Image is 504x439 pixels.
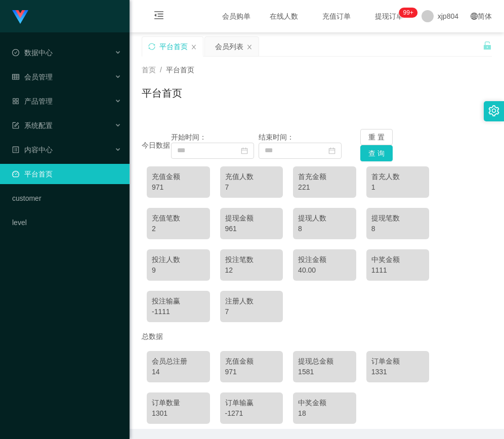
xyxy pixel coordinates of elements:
[360,129,393,145] button: 重 置
[12,49,19,56] i: 图标: check-circle-o
[12,49,53,57] span: 数据中心
[371,213,425,224] div: 提现笔数
[152,296,205,306] div: 投注输赢
[225,254,278,265] div: 投注笔数
[12,146,19,153] i: 图标: profile
[225,306,278,317] div: 7
[142,66,156,74] span: 首页
[225,171,278,182] div: 充值人数
[152,265,205,276] div: 9
[298,367,351,377] div: 1581
[152,367,205,377] div: 14
[298,213,351,224] div: 提现人数
[142,140,171,151] div: 今日数据
[370,13,408,20] span: 提现订单
[225,265,278,276] div: 12
[225,224,278,234] div: 961
[152,408,205,419] div: 1301
[488,105,499,116] i: 图标: setting
[152,356,205,367] div: 会员总注册
[152,254,205,265] div: 投注人数
[12,98,19,105] i: 图标: appstore-o
[142,85,182,101] h1: 平台首页
[142,1,176,33] i: 图标: menu-fold
[152,398,205,408] div: 订单数量
[259,133,294,141] span: 结束时间：
[246,44,253,50] i: 图标: close
[298,408,351,419] div: 18
[399,8,417,18] sup: 259
[225,408,278,419] div: -1271
[171,133,206,141] span: 开始时间：
[225,398,278,408] div: 订单输赢
[12,188,121,208] a: customer
[371,356,425,367] div: 订单金额
[225,356,278,367] div: 充值金额
[152,213,205,224] div: 充值笔数
[298,398,351,408] div: 中奖金额
[12,10,28,24] img: logo.9652507e.png
[298,224,351,234] div: 8
[12,73,19,80] i: 图标: table
[317,13,356,20] span: 充值订单
[298,265,351,276] div: 40.00
[225,367,278,377] div: 971
[225,182,278,193] div: 7
[12,164,121,184] a: 图标: dashboard平台首页
[298,182,351,193] div: 221
[152,182,205,193] div: 971
[371,254,425,265] div: 中奖金额
[12,146,53,154] span: 内容中心
[12,73,53,81] span: 会员管理
[371,367,425,377] div: 1331
[371,224,425,234] div: 8
[298,356,351,367] div: 提现总金额
[160,66,162,74] span: /
[225,296,278,306] div: 注册人数
[148,43,155,50] i: 图标: sync
[328,147,335,154] i: 图标: calendar
[360,145,393,161] button: 查 询
[225,213,278,224] div: 提现金额
[371,265,425,276] div: 1111
[241,147,248,154] i: 图标: calendar
[12,121,53,129] span: 系统配置
[12,212,121,233] a: level
[191,44,197,50] i: 图标: close
[142,327,492,346] div: 总数据
[159,37,188,56] div: 平台首页
[166,66,194,74] span: 平台首页
[483,41,492,50] i: 图标: unlock
[215,37,243,56] div: 会员列表
[298,171,351,182] div: 首充金额
[371,171,425,182] div: 首充人数
[471,13,478,20] i: 图标: global
[12,97,53,105] span: 产品管理
[152,306,205,317] div: -1111
[265,13,303,20] span: 在线人数
[371,182,425,193] div: 1
[12,122,19,129] i: 图标: form
[298,254,351,265] div: 投注金额
[152,171,205,182] div: 充值金额
[152,224,205,234] div: 2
